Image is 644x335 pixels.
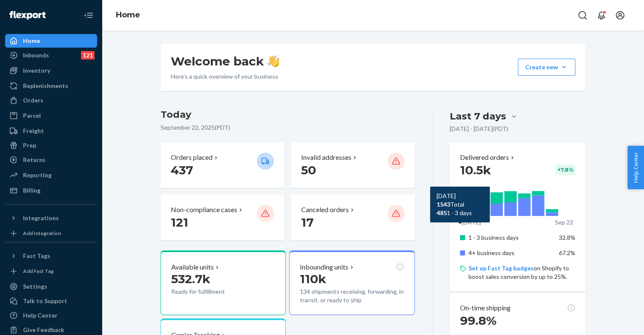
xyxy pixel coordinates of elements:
button: Fast Tags [5,249,97,263]
div: Fast Tags [23,252,50,260]
a: Home [116,10,140,20]
button: Help Center [627,146,644,189]
button: Close Navigation [80,7,97,24]
div: Talk to Support [23,297,67,305]
div: Integrations [23,214,59,222]
img: hand-wave emoji [267,55,279,67]
button: Non-compliance cases 121 [161,195,284,240]
p: On-time shipping [460,303,511,313]
p: Inbounding units [300,262,348,272]
div: Billing [23,186,40,195]
button: Create new [518,59,575,76]
a: Help Center [5,309,97,322]
p: Canceled orders [301,205,349,215]
a: Settings [5,280,97,293]
a: Freight [5,124,97,138]
div: Prep [23,141,36,150]
a: Returns [5,153,97,167]
div: Freight [23,127,44,135]
p: Orders placed [171,153,213,162]
p: Ready for fulfillment [171,287,250,296]
img: Flexport logo [9,11,46,20]
h3: Today [161,108,415,122]
span: 10.5k [460,163,491,177]
div: Inbounds [23,51,49,60]
button: Integrations [5,211,97,225]
div: Give Feedback [23,326,64,334]
div: Add Fast Tag [23,267,54,275]
span: 32.8% [559,234,575,241]
button: Canceled orders 17 [291,195,414,240]
a: Inventory [5,64,97,77]
p: 4+ business days [469,249,552,257]
iframe: Opens a widget where you can chat to one of our agents [589,309,635,331]
div: Add Integration [23,230,61,237]
button: Orders placed 437 [161,142,284,188]
button: Delivered orders [460,153,516,162]
div: Replenishments [23,82,68,90]
p: Available units [171,262,214,272]
p: 1 - 3 business days [469,233,552,242]
span: 110k [300,272,326,286]
div: Reporting [23,171,52,179]
a: Inbounds121 [5,48,97,62]
button: Open Search Box [574,7,591,24]
a: Orders [5,94,97,107]
span: 50 [301,163,316,177]
a: Prep [5,139,97,152]
div: Returns [23,156,46,164]
p: September 22, 2025 ( PDT ) [161,123,415,132]
div: 121 [81,51,95,60]
p: [DATE] [462,218,481,227]
button: Inbounding units110k134 shipments receiving, forwarding, in transit, or ready to ship [289,250,414,315]
div: Orders [23,96,43,105]
div: + 7.8 % [556,165,575,175]
a: Replenishments [5,79,97,93]
a: Reporting [5,168,97,182]
button: Open notifications [593,7,610,24]
p: Sep 22 [555,218,573,227]
ol: breadcrumbs [109,3,147,28]
p: [DATE] - [DATE] ( PDT ) [450,125,508,133]
a: Billing [5,184,97,197]
div: Inventory [23,66,50,75]
span: 99.8% [460,313,497,328]
a: Home [5,34,97,48]
span: 67.2% [559,249,575,256]
h1: Welcome back [171,54,279,69]
button: Available units532.7kReady for fulfillment [161,250,286,315]
p: Here’s a quick overview of your business [171,72,279,81]
span: 437 [171,163,193,177]
button: Invalid addresses 50 [291,142,414,188]
a: Add Integration [5,228,97,238]
p: on Shopify to boost sales conversion by up to 25%. [469,264,575,281]
span: 17 [301,215,313,230]
span: 121 [171,215,188,230]
div: Settings [23,282,47,291]
div: Last 7 days [450,110,506,123]
button: Open account menu [612,7,629,24]
div: Parcel [23,111,41,120]
a: Parcel [5,109,97,122]
div: Home [23,37,40,45]
p: 134 shipments receiving, forwarding, in transit, or ready to ship [300,287,404,304]
span: 532.7k [171,272,210,286]
div: Help Center [23,311,57,320]
button: Talk to Support [5,294,97,308]
p: Non-compliance cases [171,205,237,215]
a: Add Fast Tag [5,266,97,276]
p: Invalid addresses [301,153,351,162]
a: Set up Fast Tag badges [469,264,534,272]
